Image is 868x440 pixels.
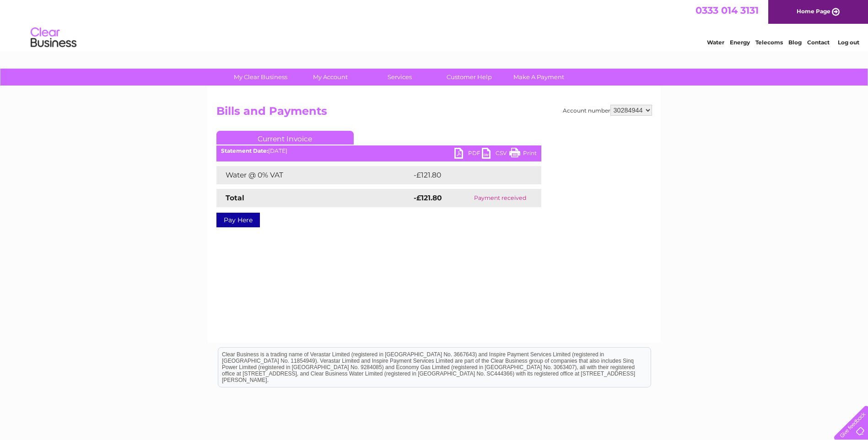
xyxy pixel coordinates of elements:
a: Blog [788,39,802,46]
a: Water [707,39,724,46]
a: Log out [838,39,859,46]
strong: -£121.80 [414,193,442,202]
a: Print [509,148,537,161]
img: logo.png [30,24,77,52]
div: Clear Business is a trading name of Verastar Limited (registered in [GEOGRAPHIC_DATA] No. 3667643... [218,5,651,44]
a: CSV [482,148,509,161]
a: PDF [454,148,482,161]
td: -£121.80 [411,166,525,184]
td: Water @ 0% VAT [216,166,411,184]
a: Current Invoice [216,131,354,145]
div: [DATE] [216,148,541,154]
div: Account number [563,105,652,116]
a: Make A Payment [501,69,577,86]
a: Telecoms [755,39,783,46]
a: Services [362,69,437,86]
a: Energy [730,39,750,46]
a: Customer Help [431,69,507,86]
h2: Bills and Payments [216,105,652,122]
a: Contact [807,39,830,46]
td: Payment received [459,189,541,207]
strong: Total [226,193,244,202]
a: 0333 014 3131 [695,5,759,16]
a: My Clear Business [223,69,298,86]
a: My Account [292,69,368,86]
b: Statement Date: [221,147,268,154]
a: Pay Here [216,213,260,227]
